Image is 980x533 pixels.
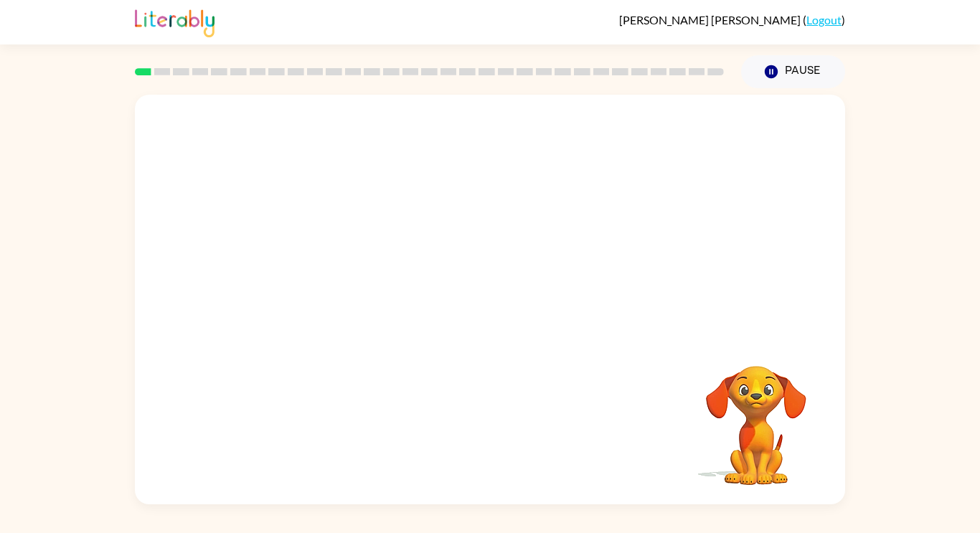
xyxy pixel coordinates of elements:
img: Literably [135,6,215,37]
a: Logout [806,13,842,27]
video: Your browser must support playing .mp4 files to use Literably. Please try using another browser. [684,344,828,487]
div: ( ) [619,13,845,27]
span: [PERSON_NAME] [PERSON_NAME] [619,13,803,27]
button: Pause [741,55,845,88]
